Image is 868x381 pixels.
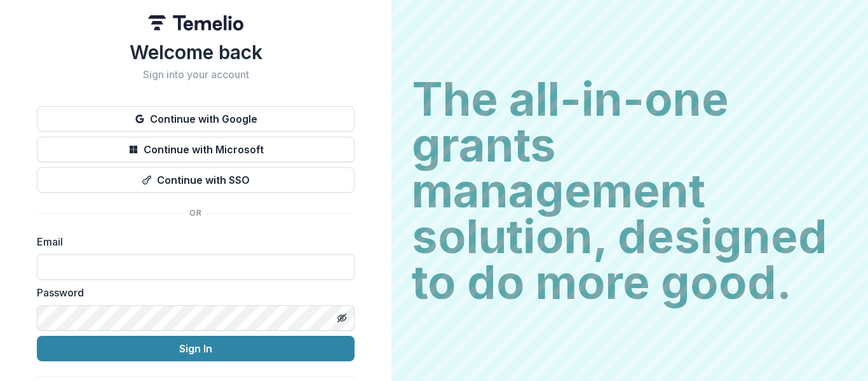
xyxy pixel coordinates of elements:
img: Temelio [148,15,243,31]
button: Sign In [37,336,355,361]
h1: Welcome back [37,41,355,64]
h2: Sign into your account [37,69,355,81]
button: Continue with Microsoft [37,137,355,162]
label: Password [37,285,347,300]
button: Continue with Google [37,106,355,132]
button: Toggle password visibility [332,308,352,328]
label: Email [37,234,347,249]
button: Continue with SSO [37,167,355,193]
